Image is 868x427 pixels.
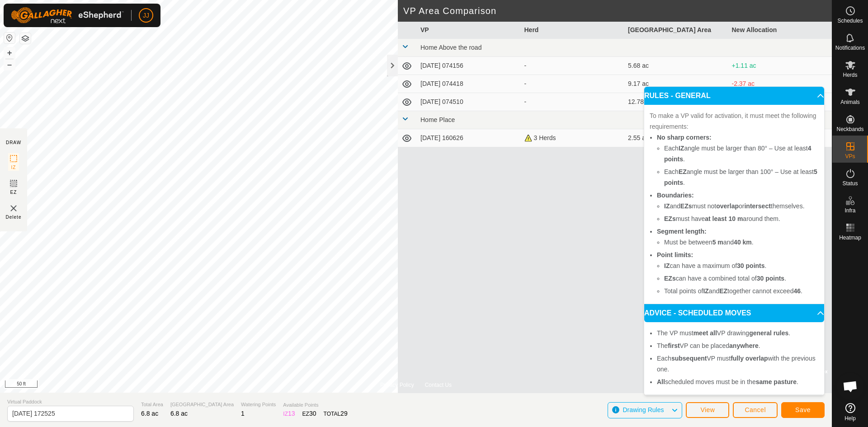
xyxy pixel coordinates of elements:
[837,373,864,400] div: Open chat
[840,99,860,105] span: Animals
[745,406,766,413] span: Cancel
[749,329,788,337] b: general rules
[417,93,521,111] td: [DATE] 074510
[664,202,670,210] b: IZ
[843,72,857,78] span: Herds
[657,192,694,199] b: Boundaries:
[679,168,687,175] b: EZ
[644,105,824,304] p-accordion-content: RULES - GENERAL
[719,287,727,295] b: EZ
[524,79,621,89] div: -
[644,92,711,99] span: RULES - GENERAL
[524,97,621,107] div: -
[664,143,819,164] li: Each angle must be larger than 80° – Use at least .
[680,202,692,210] b: EZs
[4,59,15,70] button: –
[728,57,832,75] td: +1.11 ac
[793,287,801,295] b: 46
[837,18,863,23] span: Schedules
[380,381,414,389] a: Privacy Policy
[712,239,723,246] b: 5 m
[664,286,819,296] li: Total points of and together cannot exceed .
[624,57,728,75] td: 5.68 ac
[644,310,751,317] span: ADVICE - SCHEDULED MOVES
[624,75,728,93] td: 9.17 ac
[241,410,245,417] span: 1
[664,273,819,284] li: can have a combined total of .
[143,11,149,20] span: JJ
[524,133,621,143] div: 3 Herds
[657,340,819,351] li: The VP can be placed .
[716,202,739,210] b: overlap
[4,47,15,58] button: +
[624,22,728,39] th: [GEOGRAPHIC_DATA] Area
[420,116,455,123] span: Home Place
[302,409,316,418] div: EZ
[729,342,759,349] b: anywhere
[657,328,819,338] li: The VP must VP drawing .
[664,275,676,282] b: EZs
[756,378,797,385] b: same pasture
[657,134,712,141] b: No sharp corners:
[170,410,188,417] span: 6.8 ac
[524,61,621,70] div: -
[650,112,816,130] span: To make a VP valid for activation, it must meet the following requirements:
[844,208,855,213] span: Infra
[705,215,743,222] b: at least 10 m
[700,406,715,413] span: View
[839,235,861,240] span: Heatmap
[170,401,234,408] span: [GEOGRAPHIC_DATA] Area
[733,402,778,418] button: Cancel
[6,214,22,221] span: Delete
[624,93,728,111] td: 12.78 ac
[417,22,521,39] th: VP
[141,410,158,417] span: 6.8 ac
[8,203,19,214] img: VP
[309,410,316,417] span: 30
[241,401,276,408] span: Watering Points
[836,127,863,132] span: Neckbands
[679,145,684,152] b: IZ
[844,416,856,421] span: Help
[420,44,481,51] span: Home Above the road
[671,355,707,362] b: subsequent
[403,5,832,16] h2: VP Area Comparison
[664,201,819,211] li: and must not or themselves.
[417,129,521,147] td: [DATE] 160626
[842,181,858,186] span: Status
[734,239,752,246] b: 40 km
[664,237,819,248] li: Must be between and .
[664,145,811,163] b: 4 points
[728,75,832,93] td: -2.37 ac
[657,251,693,258] b: Point limits:
[288,410,295,417] span: 13
[703,287,708,295] b: IZ
[737,262,764,269] b: 30 points
[795,406,811,413] span: Save
[664,168,817,186] b: 5 points
[644,87,824,105] p-accordion-header: RULES - GENERAL
[731,355,768,362] b: fully overlap
[664,262,670,269] b: IZ
[781,402,825,418] button: Save
[832,399,868,425] a: Help
[657,376,819,387] li: scheduled moves must be in the .
[668,342,679,349] b: first
[757,275,784,282] b: 30 points
[623,406,664,413] span: Drawing Rules
[744,202,770,210] b: intersect
[664,213,819,224] li: must have around them.
[6,139,21,146] div: DRAW
[10,189,17,196] span: EZ
[425,381,452,389] a: Contact Us
[835,45,865,51] span: Notifications
[4,33,15,43] button: Reset Map
[11,7,124,23] img: Gallagher Logo
[624,129,728,147] td: 2.55 ac
[664,215,676,222] b: EZs
[417,75,521,93] td: [DATE] 074418
[664,166,819,188] li: Each angle must be larger than 100° – Use at least .
[644,322,824,394] p-accordion-content: ADVICE - SCHEDULED MOVES
[693,329,717,337] b: meet all
[11,164,16,171] span: IZ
